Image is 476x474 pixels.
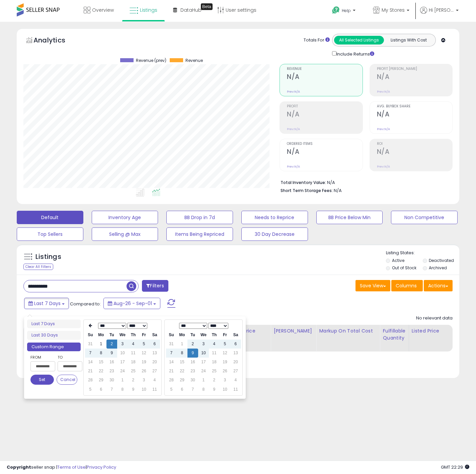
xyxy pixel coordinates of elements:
span: Revenue (prev) [136,58,166,63]
div: Tooltip anchor [201,3,213,10]
th: We [117,330,128,340]
td: 10 [139,385,149,394]
button: Last 7 Days [24,298,69,309]
td: 9 [187,349,198,358]
td: 22 [177,367,187,376]
td: 17 [117,358,128,367]
td: 20 [230,358,241,367]
td: 31 [85,340,96,349]
td: 18 [209,358,220,367]
h2: N/A [377,73,452,82]
div: [PERSON_NAME] [273,327,313,335]
button: Save View [355,280,390,291]
td: 3 [117,340,128,349]
button: Listings With Cost [384,36,433,44]
td: 9 [128,385,139,394]
button: Set [30,375,54,385]
small: Prev: N/A [287,165,300,169]
label: Archived [429,265,447,271]
a: Hi [PERSON_NAME] [420,7,459,22]
td: 4 [209,340,220,349]
button: Aug-26 - Sep-01 [103,298,160,309]
span: Hi [PERSON_NAME] [429,7,454,13]
small: Prev: N/A [377,90,390,94]
th: Mo [177,330,187,340]
h5: Listings [35,252,61,262]
li: N/A [281,178,448,186]
td: 26 [139,367,149,376]
button: Non Competitive [391,211,458,224]
td: 11 [209,349,220,358]
td: 5 [166,385,177,394]
button: Actions [424,280,453,291]
td: 24 [198,367,209,376]
td: 12 [139,349,149,358]
td: 30 [187,376,198,385]
td: 2 [128,376,139,385]
td: 11 [230,385,241,394]
small: Prev: N/A [377,165,390,169]
span: Profit [PERSON_NAME] [377,67,452,71]
button: BB Price Below Min [316,211,383,224]
td: 11 [128,349,139,358]
button: Needs to Reprice [241,211,308,224]
td: 29 [96,376,106,385]
span: Compared to: [70,301,101,307]
td: 15 [177,358,187,367]
span: Revenue [185,58,203,63]
label: Out of Stock [392,265,416,271]
span: Last 7 Days [34,300,61,307]
td: 5 [220,340,230,349]
li: Last 7 Days [27,319,81,328]
td: 25 [209,367,220,376]
td: 31 [166,340,177,349]
td: 21 [166,367,177,376]
span: Help [342,8,351,13]
td: 3 [220,376,230,385]
button: Columns [391,280,423,291]
th: Su [85,330,96,340]
span: DataHub [180,7,202,13]
li: Custom Range [27,343,81,352]
td: 7 [166,349,177,358]
td: 23 [106,367,117,376]
td: 15 [96,358,106,367]
button: Inventory Age [92,211,158,224]
td: 4 [230,376,241,385]
td: 3 [198,340,209,349]
td: 5 [139,340,149,349]
td: 4 [149,376,160,385]
td: 10 [117,349,128,358]
th: Tu [106,330,117,340]
th: Sa [230,330,241,340]
div: Markup on Total Cost [319,327,377,335]
span: My Stores [382,7,405,13]
td: 28 [85,376,96,385]
button: All Selected Listings [334,36,384,44]
td: 24 [117,367,128,376]
td: 20 [149,358,160,367]
td: 13 [230,349,241,358]
button: Selling @ Max [92,227,158,241]
td: 28 [166,376,177,385]
td: 8 [117,385,128,394]
button: Default [17,211,83,224]
small: Prev: N/A [287,127,300,131]
td: 2 [187,340,198,349]
td: 16 [187,358,198,367]
button: 30 Day Decrease [241,227,308,241]
td: 19 [220,358,230,367]
td: 10 [198,349,209,358]
td: 6 [177,385,187,394]
label: To [58,354,77,361]
th: Th [209,330,220,340]
p: Listing States: [386,250,460,256]
div: No relevant data [416,315,453,321]
span: Columns [396,282,417,289]
th: Tu [187,330,198,340]
div: Clear All Filters [23,264,53,270]
td: 6 [149,340,160,349]
a: Help [327,1,362,22]
h2: N/A [377,110,452,119]
button: Items Being Repriced [166,227,233,241]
